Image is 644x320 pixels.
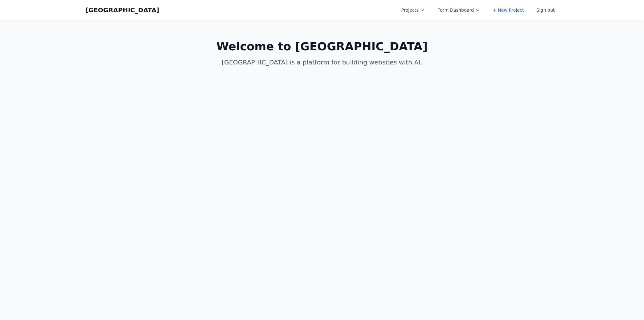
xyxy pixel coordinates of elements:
[397,4,429,16] button: Projects
[201,40,443,53] h1: Welcome to [GEOGRAPHIC_DATA]
[489,4,528,16] a: + New Project
[86,6,159,14] a: [GEOGRAPHIC_DATA]
[533,4,558,16] button: Sign out
[434,4,484,16] button: Form Dashboard
[201,58,443,67] p: [GEOGRAPHIC_DATA] is a platform for building websites with AI.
